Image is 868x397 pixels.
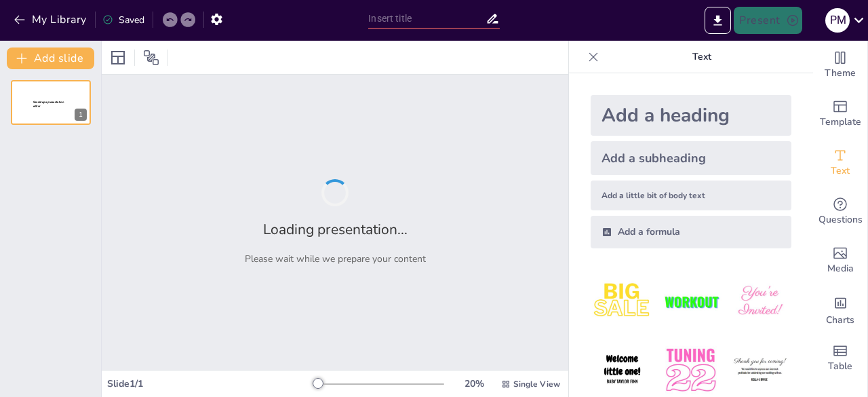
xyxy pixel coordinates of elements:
input: Insert title [368,9,485,29]
button: Export to PowerPoint [705,7,731,34]
span: Sendsteps presentation editor [33,100,64,108]
h2: Loading presentation... [263,220,408,239]
div: Add a subheading [591,141,791,175]
div: P M [825,8,850,33]
div: Add charts and graphs [813,285,867,334]
span: Text [831,164,850,178]
div: Add ready made slides [813,90,867,138]
div: Add text boxes [813,138,867,187]
span: Questions [818,212,863,227]
span: Theme [825,66,856,81]
div: Add a table [813,334,867,383]
span: Table [828,359,852,374]
button: P M [825,7,850,34]
div: Add images, graphics, shapes or video [813,236,867,285]
p: Text [604,41,800,73]
div: Get real-time input from your audience [813,187,867,236]
div: Saved [102,14,144,26]
div: Layout [107,47,129,69]
div: 1 [11,80,91,125]
span: Template [820,115,861,130]
span: Charts [826,313,854,328]
span: Position [143,50,159,66]
div: 20 % [458,377,490,390]
div: Add a heading [591,95,791,136]
span: Media [827,261,854,276]
div: Change the overall theme [813,41,867,90]
img: 1.jpeg [591,270,654,333]
button: Present [734,7,802,34]
img: 2.jpeg [659,270,722,333]
span: Single View [513,379,560,390]
button: Add slide [7,48,94,69]
p: Please wait while we prepare your content [245,252,426,265]
div: Add a formula [591,216,791,248]
button: My Library [10,9,92,31]
div: Add a little bit of body text [591,181,791,210]
img: 3.jpeg [728,270,791,333]
div: Slide 1 / 1 [107,377,314,390]
div: 1 [75,109,87,121]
